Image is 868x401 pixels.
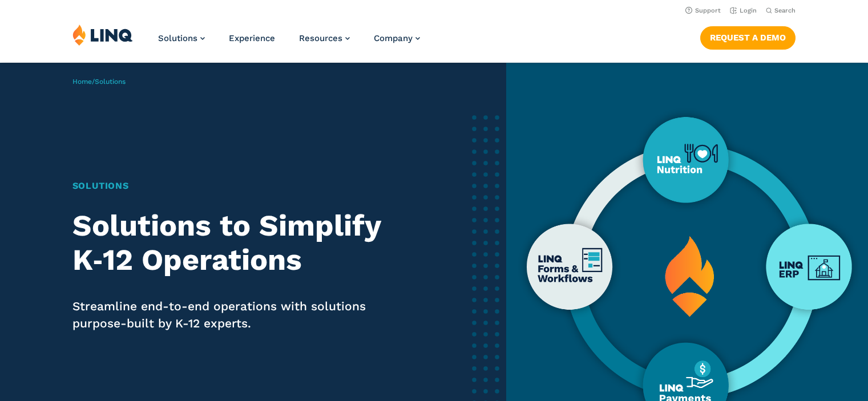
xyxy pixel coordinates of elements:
h2: Solutions to Simplify K‑12 Operations [72,209,414,277]
a: Request a Demo [700,26,796,49]
span: Solutions [158,33,197,43]
span: Resources [299,33,342,43]
p: Streamline end-to-end operations with solutions purpose-built by K-12 experts. [72,298,414,332]
a: Solutions [158,33,205,43]
a: Support [685,7,721,14]
nav: Button Navigation [700,24,796,49]
span: Solutions [95,78,126,86]
a: Login [730,7,757,14]
button: Open Search Bar [766,6,796,15]
h1: Solutions [72,179,414,193]
a: Company [374,33,420,43]
span: Search [774,7,796,14]
a: Resources [299,33,350,43]
span: / [72,78,126,86]
a: Experience [229,33,275,43]
span: Company [374,33,413,43]
img: LINQ | K‑12 Software [72,24,133,46]
a: Home [72,78,92,86]
nav: Primary Navigation [158,24,420,62]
